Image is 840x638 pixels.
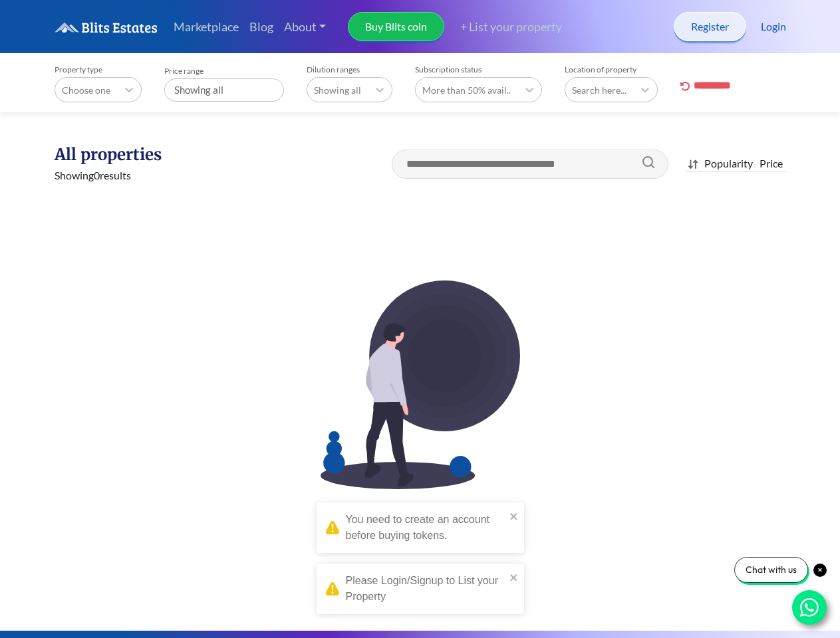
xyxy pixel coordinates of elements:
[760,156,783,171] div: Price
[168,13,244,41] a: Marketplace
[55,144,225,165] h1: All properties
[415,64,542,74] label: Subscription status
[674,12,746,41] a: Register
[55,64,142,74] label: Property type
[704,156,753,171] div: Popularity
[509,569,519,585] button: close
[55,169,131,181] span: Showing 0 results
[346,573,505,605] div: Please Login/Signup to List your Property
[761,19,786,35] a: Login
[55,489,786,546] h1: No Properties found
[164,66,284,76] label: Price range
[244,13,279,41] a: Blog
[509,508,519,524] button: close
[565,64,658,74] label: Location of property
[55,22,158,33] img: logo.6a08bd47fd1234313fe35534c588d03a.svg
[444,18,562,36] a: + List your property
[321,280,520,489] img: EmptyImage
[279,13,332,41] a: About
[346,512,505,544] div: You need to create an account before buying tokens.
[164,78,284,102] div: Showing all
[348,12,444,41] a: Buy Blits coin
[307,64,392,74] label: Dilution ranges
[734,557,808,583] div: Chat with us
